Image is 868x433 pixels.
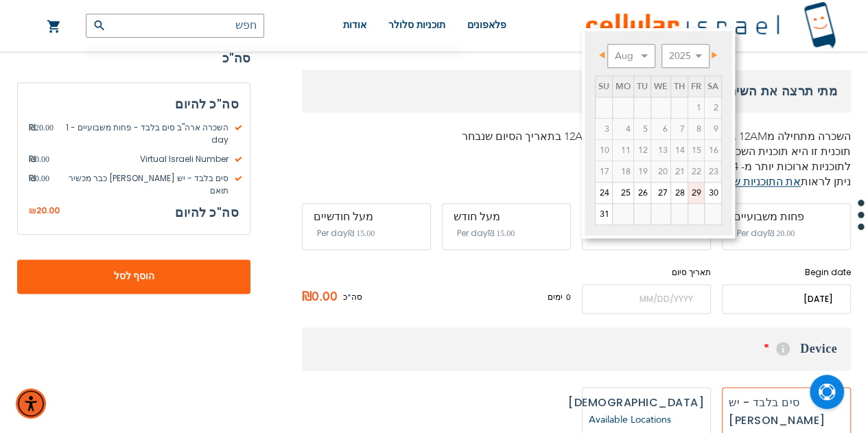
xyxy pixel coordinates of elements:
a: 29 [688,183,704,203]
span: השכרה ארה"ב סים בלבד - פחות משבועיים - 1 day [54,121,239,146]
span: 20 [651,161,670,182]
a: Prev [596,46,613,63]
a: 31 [596,204,612,224]
div: מעל חודשיים [314,211,419,223]
h3: מתי תרצה את השירות? [302,70,851,113]
td: minimum 7 days rental Or minimum 4 months on Long term plans [633,161,650,182]
span: ‏20.00 ₪ [768,229,795,238]
span: ₪ [29,153,35,165]
label: Begin date [722,266,851,279]
span: סים בלבד - יש [PERSON_NAME] כבר מכשיר תואם [49,172,239,197]
input: MM/DD/YYYY [722,284,851,314]
a: 26 [634,183,650,203]
div: פחות משבועיים [734,211,839,223]
span: תוכניות סלולר [388,20,445,30]
span: ‏15.00 ₪ [488,229,515,238]
select: Select year [661,44,709,68]
a: 28 [671,183,688,203]
span: ₪ [29,121,35,134]
span: Per day [317,227,348,239]
input: MM/DD/YYYY [582,284,711,314]
span: 21 [671,161,688,182]
span: 0 [563,291,571,303]
a: את התוכניות שלנו כאן [701,174,801,189]
span: Help [776,342,790,355]
p: תוכנית זו היא תוכנית השכרה לתקופה קצרה לתוכניות ארוכות יותר מ- 4 חודשים ניתן לראות [302,144,851,189]
td: minimum 7 days rental Or minimum 4 months on Long term plans [650,161,670,182]
span: ₪0.00 [302,287,343,307]
a: Available Locations [589,413,671,426]
h3: סה"כ להיום [175,202,239,223]
span: Prev [599,51,605,58]
strong: סה"כ [17,48,250,69]
span: ₪ [29,205,36,218]
button: הוסף לסל [17,259,250,294]
td: minimum 7 days rental Or minimum 4 months on Long term plans [612,161,633,182]
td: minimum 7 days rental Or minimum 4 months on Long term plans [595,161,612,182]
td: minimum 7 days rental Or minimum 4 months on Long term plans [704,161,721,182]
a: Next [703,46,720,63]
select: Select month [607,44,655,68]
span: ימים [548,291,563,303]
input: חפש [86,14,264,38]
span: Next [712,51,717,58]
span: הוסף לסל [62,270,205,284]
span: 0.00 [29,153,49,165]
div: מעל חודש [454,211,559,223]
a: 24 [596,183,612,203]
span: Per day [457,227,488,239]
a: 25 [613,183,633,203]
td: minimum 7 days rental Or minimum 4 months on Long term plans [688,161,704,182]
span: פלאפונים [467,20,506,30]
h3: סה"כ להיום [29,94,239,115]
div: תפריט נגישות [16,388,46,419]
span: 18 [613,161,633,182]
label: תאריך סיום [582,266,711,279]
span: ‏15.00 ₪ [348,229,375,238]
span: 23 [705,161,721,182]
img: לוגו סלולר ישראל [586,1,836,50]
h3: Device [302,327,851,371]
span: סה"כ [343,291,362,303]
a: 30 [705,183,721,203]
p: השכרה מתחילה מ12AM בתאריך ההתחלה שנבחר, ועד ל12AM בתאריך הסיום שנבחר [302,129,851,144]
span: 19 [634,161,650,182]
span: אודות [343,20,366,30]
span: 0.00 [29,172,49,197]
td: minimum 7 days rental Or minimum 4 months on Long term plans [670,161,688,182]
span: Per day [737,227,768,239]
span: 22 [688,161,704,182]
a: 27 [651,183,670,203]
span: 17 [596,161,612,182]
span: 20.00 [36,204,60,216]
span: 20.00 [29,121,54,146]
span: Virtual Israeli Number [49,153,239,165]
span: ₪ [29,172,35,185]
